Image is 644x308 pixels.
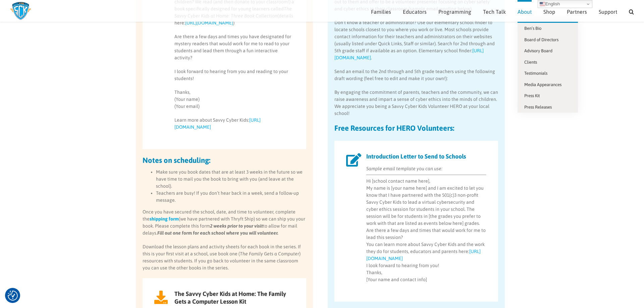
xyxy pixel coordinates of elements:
p: Download the lesson plans and activity sheets for each book in the series. If this is your first ... [143,243,306,271]
img: en [540,1,545,7]
div: I look forward to hearing from you! [366,262,486,269]
span: Board of Directors [524,37,558,42]
span: Testimonials [524,71,547,76]
a: [URL][DOMAIN_NAME] [334,48,484,60]
span: Programming [438,9,471,14]
span: Educators [403,9,427,14]
a: Clients [518,57,578,68]
em: The Family Gets a Computer [240,251,299,256]
span: Advisory Board [524,48,552,53]
a: shipping form [150,216,179,222]
p: Thanks, (Your name) (Your email) [174,89,294,110]
a: Press Kit [518,90,578,102]
a: [URL][DOMAIN_NAME] [185,20,233,25]
span: Ben’s Bio [524,26,541,31]
button: Consent Preferences [8,291,18,301]
span: About [518,9,532,14]
div: My name is [your name here] and I am excited to let you know that I have partnered with the 501(c... [366,185,486,241]
em: Sample email template you can use: [366,166,442,171]
strong: Free Resources for HERO Volunteers: [334,124,454,132]
a: Media Appearances [518,79,578,90]
p: Learn more about Savvy Cyber Kids: [174,117,294,131]
span: Press Releases [524,105,552,110]
span: Support [599,9,617,14]
div: You can learn more about Savvy Cyber Kids and the work they do for students, educators and parent... [366,241,486,262]
strong: Notes on scheduling: [143,156,210,165]
a: The Savvy Cyber Kids at Home: The Family Gets a Computer Lesson Kit [154,290,294,305]
p: I look forward to hearing from you and reading to your students! [174,68,294,82]
p: Don’t know a teacher or administrator? Use our elementary school finder to locate schools closest... [334,19,498,61]
img: Revisit consent button [8,291,18,301]
a: Testimonials [518,68,578,79]
span: Families [371,9,391,14]
div: Hi [school contact name here], [366,178,486,185]
p: By engaging the commitment of parents, teachers and the community, we can raise awareness and imp... [334,89,498,117]
span: Partners [567,9,587,14]
a: Ben’s Bio [518,23,578,34]
p: Are there a few days and times you have designated for mystery readers that would work for me to ... [174,33,294,61]
span: Tech Talk [483,9,506,14]
a: [URL][DOMAIN_NAME] [174,117,261,130]
strong: 2 weeks prior to your visit [210,223,263,229]
p: Send an email to the 2nd through and 5th grade teachers using the following draft wording (feel f... [334,68,498,82]
p: Once you have secured the school, date, and time to volunteer, complete the (we have partnered wi... [143,208,306,237]
li: Make sure you book dates that are at least 3 weeks in the future so we have time to mail you the ... [156,169,306,190]
li: Teachers are busy! If you don’t hear back in a week, send a follow-up message. [156,190,306,204]
a: Advisory Board [518,45,578,57]
div: [Your name and contact info] [366,276,486,283]
span: Clients [524,60,537,65]
strong: Fill out one form for each school where you will volunteer. [157,230,278,236]
span: Press Kit [524,93,540,98]
a: Board of Directors [518,34,578,46]
h2: Introduction Letter to Send to Schools [346,152,466,160]
span: Media Appearances [524,82,561,87]
a: Press Releases [518,102,578,113]
div: Thanks, [366,269,486,276]
img: Savvy Cyber Kids Logo [10,2,31,20]
span: Shop [543,9,555,14]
